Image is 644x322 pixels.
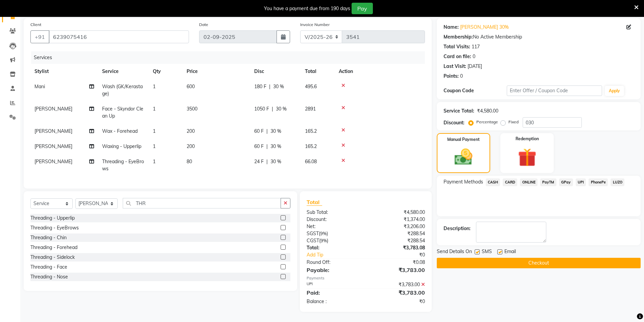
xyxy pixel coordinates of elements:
[516,136,539,142] label: Redemption
[366,266,430,274] div: ₹3,783.00
[576,178,586,186] span: UPI
[254,83,266,90] span: 180 F
[30,254,75,261] div: Threading - Sidelock
[444,73,459,80] div: Points:
[254,128,264,135] span: 60 F
[305,128,317,134] span: 165.2
[444,225,471,232] div: Description:
[307,275,425,281] div: Payments
[187,106,197,112] span: 3500
[153,106,156,112] span: 1
[468,63,482,70] div: [DATE]
[276,105,287,113] span: 30 %
[307,230,319,237] span: SGST
[30,264,67,271] div: Threading - Face
[102,143,141,149] span: Waxing - Upperlip
[444,107,474,115] div: Service Total:
[377,251,430,258] div: ₹0
[187,158,192,165] span: 80
[366,259,430,266] div: ₹0.08
[444,53,471,60] div: Card on file:
[335,64,425,79] th: Action
[507,85,602,96] input: Enter Offer / Coupon Code
[30,273,68,280] div: Threading - Nose
[366,209,430,216] div: ₹4,580.00
[34,143,72,149] span: [PERSON_NAME]
[199,22,208,28] label: Date
[254,158,264,165] span: 24 F
[302,230,366,237] div: ( )
[153,83,156,90] span: 1
[302,251,376,258] a: Add Tip
[305,158,317,165] span: 66.08
[437,248,472,256] span: Send Details On
[123,198,281,208] input: Search or Scan
[302,223,366,230] div: Net:
[473,53,475,60] div: 0
[153,158,156,165] span: 1
[366,289,430,297] div: ₹3,783.00
[512,146,542,169] img: _gift.svg
[187,143,195,149] span: 200
[149,64,183,79] th: Qty
[476,119,498,125] label: Percentage
[302,244,366,251] div: Total:
[102,158,144,172] span: Threading - EyeBrows
[307,238,319,244] span: CGST
[540,178,556,186] span: PayTM
[460,24,509,31] a: [PERSON_NAME] 30%
[302,266,366,274] div: Payable:
[320,231,327,236] span: 9%
[444,178,483,185] span: Payment Methods
[187,128,195,134] span: 200
[437,258,641,268] button: Checkout
[444,33,473,41] div: Membership:
[302,298,366,305] div: Balance :
[30,224,79,231] div: Threading - EyeBrows
[269,83,270,90] span: |
[302,289,366,297] div: Paid:
[270,143,281,150] span: 30 %
[559,178,573,186] span: GPay
[444,43,470,50] div: Total Visits:
[611,178,624,186] span: LUZO
[444,119,464,126] div: Discount:
[444,63,466,70] div: Last Visit:
[366,298,430,305] div: ₹0
[266,143,268,150] span: |
[266,128,268,135] span: |
[352,3,373,14] button: Pay
[34,158,72,165] span: [PERSON_NAME]
[250,64,301,79] th: Disc
[444,33,634,41] div: No Active Membership
[254,105,269,113] span: 1050 F
[503,178,517,186] span: CARD
[605,86,624,96] button: Apply
[482,248,492,256] span: SMS
[266,158,268,165] span: |
[254,143,264,150] span: 60 F
[449,147,478,167] img: _cash.svg
[102,106,143,119] span: Face - Skyndor Clean Up
[30,244,77,251] div: Threading - Forehead
[302,209,366,216] div: Sub Total:
[102,128,138,134] span: Wax - Forehead
[302,216,366,223] div: Discount:
[305,143,317,149] span: 165.2
[102,83,143,97] span: Wash (GK/Kerastage)
[366,230,430,237] div: ₹288.54
[302,259,366,266] div: Round Off:
[366,237,430,244] div: ₹288.54
[270,158,281,165] span: 30 %
[300,22,330,28] label: Invoice Number
[98,64,149,79] th: Service
[444,24,459,31] div: Name:
[305,83,317,90] span: 495.6
[305,106,316,112] span: 2891
[366,216,430,223] div: ₹1,374.00
[472,43,480,50] div: 117
[153,128,156,134] span: 1
[30,64,98,79] th: Stylist
[302,281,366,288] div: UPI
[366,223,430,230] div: ₹3,206.00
